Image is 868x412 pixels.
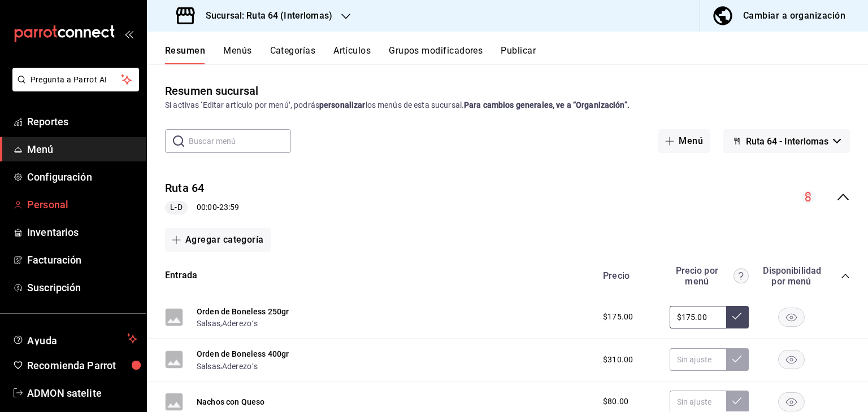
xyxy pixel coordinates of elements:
[27,142,137,157] span: Menú
[319,100,366,109] strong: personalizar
[603,354,633,366] span: $310.00
[197,348,289,360] button: Orden de Boneless 400gr
[166,201,186,213] span: L-D
[223,45,251,64] button: Menús
[743,8,845,24] div: Cambiar a organización
[333,45,371,64] button: Artículos
[165,228,271,252] button: Agregar categoría
[165,180,205,196] button: Ruta 64
[27,332,123,345] span: Ayuda
[189,130,291,152] input: Buscar menú
[197,9,332,23] h3: Sucursal: Ruta 64 (Interlomas)
[27,197,137,212] span: Personal
[670,348,726,371] input: Sin ajuste
[31,74,121,86] span: Pregunta a Parrot AI
[165,99,850,111] div: Si activas ‘Editar artículo por menú’, podrás los menús de esta sucursal.
[27,252,137,268] span: Facturación
[603,311,633,323] span: $175.00
[165,82,258,99] div: Resumen sucursal
[670,306,726,328] input: Sin ajuste
[197,318,220,329] button: Salsas
[27,225,137,240] span: Inventarios
[603,396,628,407] span: $80.00
[464,100,630,109] strong: Para cambios generales, ve a “Organización”.
[670,265,749,287] div: Precio por menú
[197,317,289,329] div: ,
[8,82,139,94] a: Pregunta a Parrot AI
[165,269,197,282] button: Entrada
[222,318,258,329] button: Aderezo´s
[147,171,868,223] div: collapse-menu-row
[27,385,137,401] span: ADMON satelite
[658,129,710,153] button: Menú
[746,136,828,147] span: Ruta 64 - Interlomas
[592,270,664,281] div: Precio
[197,396,264,407] button: Nachos con Queso
[12,68,139,91] button: Pregunta a Parrot AI
[763,265,819,287] div: Disponibilidad por menú
[197,360,289,371] div: ,
[270,45,316,64] button: Categorías
[723,129,850,153] button: Ruta 64 - Interlomas
[222,361,258,372] button: Aderezo´s
[197,361,220,372] button: Salsas
[27,280,137,295] span: Suscripción
[27,114,137,129] span: Reportes
[165,45,205,64] button: Resumen
[501,45,536,64] button: Publicar
[165,45,868,64] div: navigation tabs
[389,45,483,64] button: Grupos modificadores
[165,201,239,214] div: 00:00 - 23:59
[124,29,133,38] button: open_drawer_menu
[197,306,289,317] button: Orden de Boneless 250gr
[27,169,137,185] span: Configuración
[27,358,137,373] span: Recomienda Parrot
[841,271,850,280] button: collapse-category-row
